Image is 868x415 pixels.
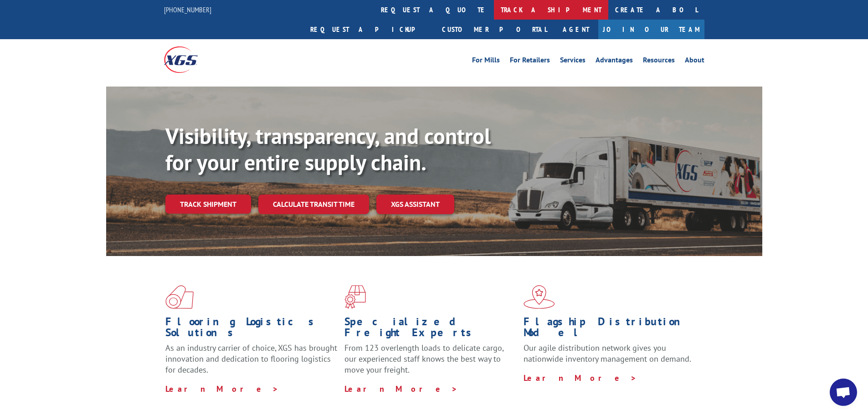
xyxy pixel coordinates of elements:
a: [PHONE_NUMBER] [164,5,211,14]
a: Calculate transit time [258,195,369,214]
a: Customer Portal [435,20,554,39]
a: Join Our Team [598,20,704,39]
a: Track shipment [165,195,251,214]
span: As an industry carrier of choice, XGS has brought innovation and dedication to flooring logistics... [165,343,337,375]
b: Visibility, transparency, and control for your entire supply chain. [165,122,491,176]
a: Learn More > [524,373,637,383]
img: xgs-icon-total-supply-chain-intelligence-red [165,285,194,309]
a: Agent [554,20,598,39]
img: xgs-icon-focused-on-flooring-red [344,285,366,309]
a: About [685,56,704,67]
a: For Mills [472,56,500,67]
div: Open chat [830,379,857,406]
a: XGS ASSISTANT [376,195,454,214]
span: Our agile distribution network gives you nationwide inventory management on demand. [524,343,691,364]
h1: Flagship Distribution Model [524,316,696,343]
a: For Retailers [510,56,550,67]
h1: Specialized Freight Experts [344,316,517,343]
a: Services [560,56,586,67]
a: Advantages [596,56,633,67]
img: xgs-icon-flagship-distribution-model-red [524,285,555,309]
a: Learn More > [344,384,458,394]
a: Learn More > [165,384,279,394]
h1: Flooring Logistics Solutions [165,316,338,343]
p: From 123 overlength loads to delicate cargo, our experienced staff knows the best way to move you... [344,343,517,383]
a: Request a pickup [303,20,435,39]
a: Resources [643,56,675,67]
